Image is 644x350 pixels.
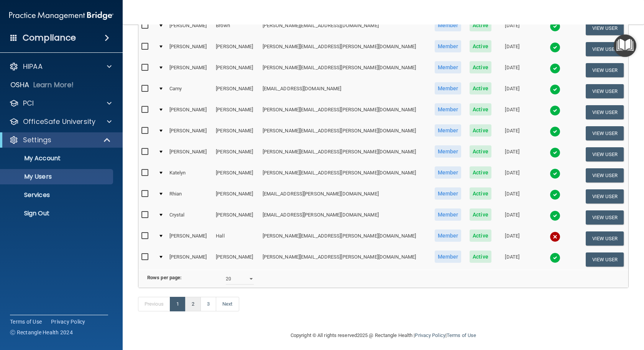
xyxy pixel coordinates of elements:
td: [PERSON_NAME] [213,165,259,186]
span: Active [470,208,491,221]
span: Member [435,103,462,116]
a: HIPAA [9,62,112,71]
a: Terms of Use [10,318,42,326]
td: [PERSON_NAME] [166,18,213,39]
p: PCI [23,99,34,108]
a: Previous [138,297,170,311]
span: Member [435,251,462,263]
td: [DATE] [495,18,529,39]
td: [PERSON_NAME] [166,60,213,81]
p: Learn More! [33,80,74,90]
p: Sign Out [5,210,110,217]
td: [PERSON_NAME][EMAIL_ADDRESS][PERSON_NAME][DOMAIN_NAME] [260,249,430,270]
td: [DATE] [495,123,529,144]
button: Open Resource Center [614,34,636,57]
button: View User [586,21,624,35]
td: [PERSON_NAME] [213,249,259,270]
img: tick.e7d51cea.svg [550,189,560,200]
td: [DATE] [495,165,529,186]
a: Next [216,297,239,311]
td: [DATE] [495,249,529,270]
td: [PERSON_NAME] [166,39,213,60]
span: Active [470,40,491,52]
td: [PERSON_NAME] [213,39,259,60]
a: Privacy Policy [415,332,445,338]
img: PMB logo [9,8,113,23]
span: Active [470,124,491,137]
span: Active [470,187,491,200]
td: Crystal [166,207,213,228]
a: PCI [9,99,112,108]
td: [EMAIL_ADDRESS][DOMAIN_NAME] [260,81,430,102]
span: Ⓒ Rectangle Health 2024 [10,329,73,336]
img: tick.e7d51cea.svg [550,210,560,221]
a: Privacy Policy [51,318,85,326]
a: Settings [9,135,111,145]
span: Active [470,103,491,116]
span: Member [435,124,462,137]
span: Active [470,166,491,179]
h4: Compliance [23,33,76,43]
a: OfficeSafe University [9,117,112,126]
p: OSHA [10,80,30,90]
span: Member [435,61,462,73]
span: Active [470,61,491,73]
button: View User [586,252,624,267]
button: View User [586,42,624,56]
span: Active [470,145,491,158]
span: Member [435,208,462,221]
td: [PERSON_NAME] [166,102,213,123]
td: Brown [213,18,259,39]
button: View User [586,84,624,98]
img: tick.e7d51cea.svg [550,63,560,74]
p: HIPAA [23,62,43,71]
td: [PERSON_NAME] [166,249,213,270]
span: Active [470,82,491,94]
td: [DATE] [495,39,529,60]
td: [DATE] [495,81,529,102]
td: [PERSON_NAME][EMAIL_ADDRESS][PERSON_NAME][DOMAIN_NAME] [260,39,430,60]
td: [DATE] [495,144,529,165]
p: OfficeSafe University [23,117,95,126]
td: [PERSON_NAME] [213,144,259,165]
div: Copyright © All rights reserved 2025 @ Rectangle Health | | [243,323,523,348]
span: Active [470,251,491,263]
td: [PERSON_NAME] [213,123,259,144]
button: View User [586,126,624,140]
td: [PERSON_NAME][EMAIL_ADDRESS][PERSON_NAME][DOMAIN_NAME] [260,102,430,123]
button: View User [586,231,624,246]
span: Member [435,40,462,52]
td: [DATE] [495,102,529,123]
td: [PERSON_NAME] [213,207,259,228]
span: Member [435,166,462,179]
img: tick.e7d51cea.svg [550,252,560,263]
td: [PERSON_NAME][EMAIL_ADDRESS][PERSON_NAME][DOMAIN_NAME] [260,123,430,144]
span: Member [435,230,462,242]
button: View User [586,147,624,161]
b: Rows per page: [147,275,182,280]
img: tick.e7d51cea.svg [550,168,560,179]
a: 2 [185,297,201,311]
td: [DATE] [495,228,529,249]
td: Katelyn [166,165,213,186]
td: [PERSON_NAME] [166,123,213,144]
td: [PERSON_NAME] [213,60,259,81]
td: [PERSON_NAME][EMAIL_ADDRESS][PERSON_NAME][DOMAIN_NAME] [260,228,430,249]
button: View User [586,63,624,77]
img: tick.e7d51cea.svg [550,21,560,32]
td: [PERSON_NAME] [213,102,259,123]
span: Member [435,145,462,158]
td: [PERSON_NAME] [166,144,213,165]
a: Terms of Use [447,332,476,338]
td: Hall [213,228,259,249]
td: Rhian [166,186,213,207]
button: View User [586,168,624,182]
td: [PERSON_NAME] [213,81,259,102]
td: [PERSON_NAME][EMAIL_ADDRESS][PERSON_NAME][DOMAIN_NAME] [260,144,430,165]
a: 3 [200,297,216,311]
span: Member [435,187,462,200]
td: [PERSON_NAME] [213,186,259,207]
img: tick.e7d51cea.svg [550,42,560,53]
td: [PERSON_NAME] [166,228,213,249]
img: tick.e7d51cea.svg [550,84,560,95]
